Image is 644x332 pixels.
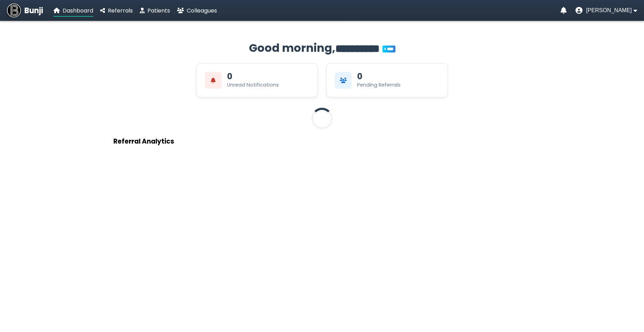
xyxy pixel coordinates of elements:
[113,40,531,56] h2: Good morning,
[177,6,217,15] a: Colleagues
[187,7,217,15] span: Colleagues
[140,6,170,15] a: Patients
[7,3,21,17] img: Bunji Dental Referral Management
[586,7,632,14] span: [PERSON_NAME]
[227,81,279,89] div: Unread Notifications
[561,7,567,14] a: Notifications
[575,7,637,14] button: User menu
[63,7,93,15] span: Dashboard
[113,136,531,146] h3: Referral Analytics
[147,7,170,15] span: Patients
[227,72,232,81] div: 0
[108,7,133,15] span: Referrals
[357,81,401,89] div: Pending Referrals
[24,5,43,16] span: Bunji
[196,63,318,97] div: View Unread Notifications
[7,3,43,17] a: Bunji
[357,72,362,81] div: 0
[383,46,395,52] span: You’re on Plus!
[326,63,448,97] div: View Pending Referrals
[100,6,133,15] a: Referrals
[54,6,93,15] a: Dashboard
